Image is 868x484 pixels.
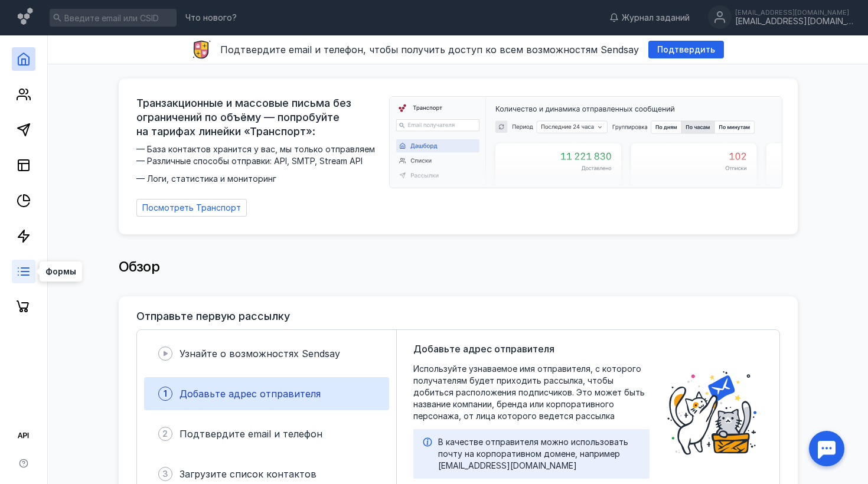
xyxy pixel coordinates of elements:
[142,203,241,213] span: Посмотреть Транспорт
[50,9,177,27] input: Введите email или CSID
[413,342,554,356] span: Добавьте адрес отправителя
[735,9,853,16] div: [EMAIL_ADDRESS][DOMAIN_NAME]
[136,143,382,185] span: — База контактов хранится у вас, мы только отправляем — Различные способы отправки: API, SMTP, St...
[390,97,782,188] img: dashboard-transport-banner
[180,468,316,480] span: Загрузите список контактов
[180,388,321,400] span: Добавьте адрес отправителя
[162,468,168,480] span: 3
[180,428,322,440] span: Подтвердите email и телефон
[438,436,640,472] div: В качестве отправителя можно использовать почту на корпоративном домене, например [EMAIL_ADDRESS]...
[220,44,639,55] span: Подтвердите email и телефон, чтобы получить доступ ко всем возможностям Sendsay
[603,12,696,24] a: Журнал заданий
[136,310,290,322] h3: Отправьте первую рассылку
[180,348,340,359] span: Узнайте о возможностях Sendsay
[136,96,382,139] span: Транзакционные и массовые письма без ограничений по объёму — попробуйте на тарифах линейки «Транс...
[661,363,763,463] img: poster
[119,258,160,275] span: Обзор
[648,41,724,58] button: Подтвердить
[622,12,690,24] span: Журнал заданий
[185,14,237,22] span: Что нового?
[164,388,167,400] span: 1
[413,363,650,422] span: Используйте узнаваемое имя отправителя, с которого получателям будет приходить рассылка, чтобы до...
[180,14,243,22] a: Что нового?
[735,17,853,27] div: [EMAIL_ADDRESS][DOMAIN_NAME]
[45,267,76,276] span: Формы
[162,428,168,440] span: 2
[136,199,247,217] a: Посмотреть Транспорт
[657,45,715,55] span: Подтвердить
